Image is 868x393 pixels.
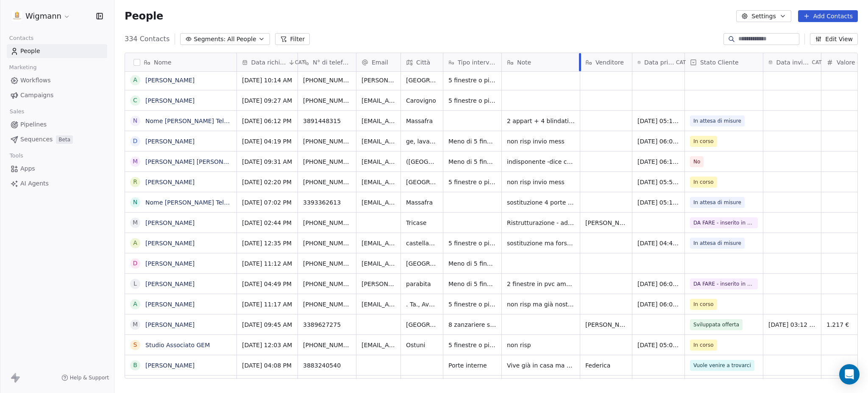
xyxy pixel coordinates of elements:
[585,320,627,329] span: [PERSON_NAME]
[154,58,171,67] span: Nome
[133,300,137,309] div: A
[133,259,138,268] div: D
[275,33,310,45] button: Filter
[242,96,292,105] span: [DATE] 09:27 AM
[6,32,37,45] span: Contacts
[6,149,27,162] span: Tools
[637,341,679,349] span: [DATE] 05:04 PM
[812,59,822,66] span: CAT
[303,239,351,247] span: [PHONE_NUMBER]
[406,300,438,309] span: . Ta., Avetrana
[303,280,351,288] span: [PHONE_NUMBER]
[303,198,341,207] span: 3393362613
[406,341,425,349] span: Ostuni
[458,58,496,67] span: Tipo intervento
[227,35,256,44] span: All People
[303,117,341,125] span: 3891448315
[133,361,137,370] div: B
[242,178,292,186] span: [DATE] 02:20 PM
[303,341,351,349] span: [PHONE_NUMBER]
[595,58,624,67] span: Venditore
[20,179,49,188] span: AI Agents
[7,118,107,132] a: Pipelines
[507,361,575,370] span: Vive già in casa ma senza porte interne. Vuole venire a vedere qualcosa in azienda o qualche foto...
[303,320,341,329] span: 3389627275
[303,219,351,227] span: [PHONE_NUMBER]
[448,341,496,349] span: 5 finestre o più di 5
[303,361,341,370] span: 3883240540
[303,96,351,105] span: [PHONE_NUMBER]
[145,158,246,165] a: [PERSON_NAME] [PERSON_NAME]
[61,374,109,381] a: Help & Support
[133,239,137,247] div: A
[7,73,107,87] a: Workflows
[362,76,395,84] span: [PERSON_NAME][EMAIL_ADDRESS][DOMAIN_NAME]
[242,361,292,370] span: [DATE] 04:08 PM
[20,91,53,100] span: Campaigns
[507,178,565,186] span: non risp invio mess
[507,341,531,349] span: non risp
[145,118,781,124] a: Nome [PERSON_NAME] Telefono [PHONE_NUMBER] Città Massafra Email [EMAIL_ADDRESS][DOMAIN_NAME] Trat...
[685,53,763,71] div: Stato Cliente
[303,259,351,268] span: [PHONE_NUMBER]
[507,219,575,227] span: Ristrutturazione - ad [DATE] deve terminare Idraulici -
[448,239,496,247] span: 5 finestre o più di 5
[7,177,107,191] a: AI Agents
[145,77,195,84] a: [PERSON_NAME]
[362,96,395,105] span: [EMAIL_ADDRESS][DOMAIN_NAME]
[7,88,107,102] a: Campaigns
[448,76,496,84] span: 5 finestre o più di 5
[448,361,487,370] span: Porte interne
[145,179,195,185] a: [PERSON_NAME]
[443,53,501,71] div: Tipo intervento
[362,341,395,349] span: [EMAIL_ADDRESS][DOMAIN_NAME]
[693,158,700,166] span: No
[133,96,137,105] div: C
[362,259,395,268] span: [EMAIL_ADDRESS][DOMAIN_NAME]
[406,280,431,288] span: parabita
[637,239,679,247] span: [DATE] 04:45 PM
[406,76,438,84] span: [GEOGRAPHIC_DATA]
[362,117,395,125] span: [EMAIL_ADDRESS][DOMAIN_NAME]
[798,10,858,22] button: Add Contacts
[406,259,438,268] span: [GEOGRAPHIC_DATA]
[133,116,137,125] div: N
[145,138,195,145] a: [PERSON_NAME]
[580,53,632,71] div: Venditore
[295,59,305,66] span: CAT
[448,300,496,309] span: 5 finestre o più di 5
[303,178,351,186] span: [PHONE_NUMBER]
[242,300,292,309] span: [DATE] 11:17 AM
[637,117,679,125] span: [DATE] 05:19 PM
[693,138,714,145] span: In corso
[839,364,860,385] div: Open Intercom Messenger
[736,10,791,22] button: Settings
[133,137,138,146] div: D
[406,178,438,186] span: [GEOGRAPHIC_DATA]
[242,239,292,247] span: [DATE] 12:35 PM
[303,157,351,166] span: [PHONE_NUMBER]
[145,240,195,247] a: [PERSON_NAME]
[145,260,195,267] a: [PERSON_NAME]
[242,280,292,288] span: [DATE] 04:49 PM
[134,279,137,288] div: L
[133,320,138,329] div: M
[20,47,40,56] span: People
[507,239,575,247] span: sostituzione ma forse aprirà pratica perchè ambiente non riscaldato, solo camino - seconda casa a...
[585,219,627,227] span: [PERSON_NAME]
[145,281,195,287] a: [PERSON_NAME]
[693,199,741,206] span: In attesa di misure
[644,58,674,67] span: Data primo contatto
[693,362,751,369] span: Vuole venire a trovarci
[700,58,739,67] span: Stato Cliente
[416,58,430,67] span: Città
[693,117,741,125] span: In attesa di misure
[12,11,22,21] img: 1630668995401.jpeg
[145,342,210,348] a: Studio Associato GEM
[448,320,496,329] span: 8 zanzariere su infissi già montati da noi
[362,137,395,146] span: [EMAIL_ADDRESS][DOMAIN_NAME]
[507,280,575,288] span: 2 finestre in pvc ampliamento casa in campagna - primo preventivo - il resto della casa ha infiss...
[676,59,686,66] span: CAT
[768,320,816,329] span: [DATE] 03:12 PM
[20,76,51,85] span: Workflows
